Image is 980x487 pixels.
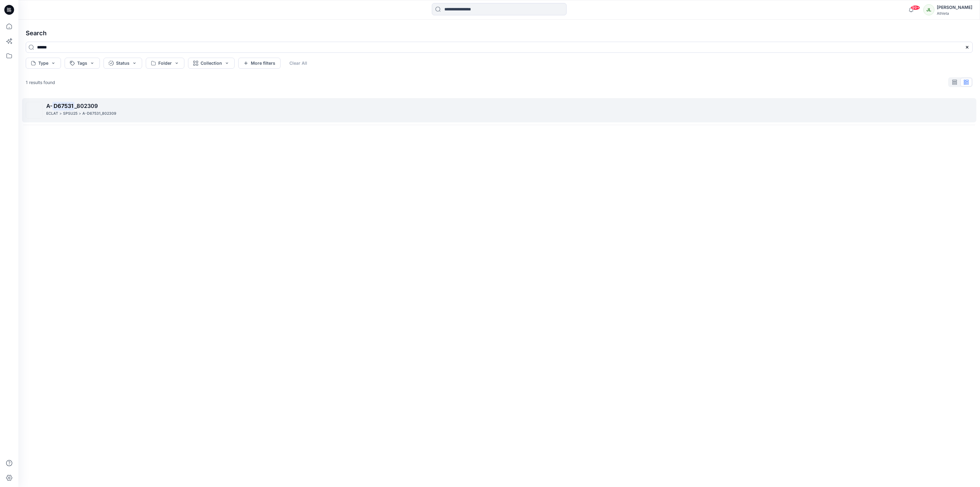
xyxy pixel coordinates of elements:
[26,58,61,69] button: Type
[937,4,972,11] div: [PERSON_NAME]
[21,25,978,42] h4: Search
[65,58,100,69] button: Tags
[923,4,934,15] div: JL
[79,110,81,117] p: >
[26,79,55,86] p: 1 results found
[911,5,920,10] span: 99+
[59,110,62,117] p: >
[937,11,972,16] div: Athleta
[63,110,77,117] p: SPSU25
[188,58,235,69] button: Collection
[82,110,116,117] p: A-D67531_802309
[146,58,184,69] button: Folder
[46,103,52,109] span: A-
[22,98,976,122] a: A-D67531_802309ECLAT>SPSU25>A-D67531_802309
[104,58,142,69] button: Status
[238,58,281,69] button: More filters
[74,103,98,109] span: _802309
[52,102,74,110] mark: D67531
[46,110,58,117] p: ECLAT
